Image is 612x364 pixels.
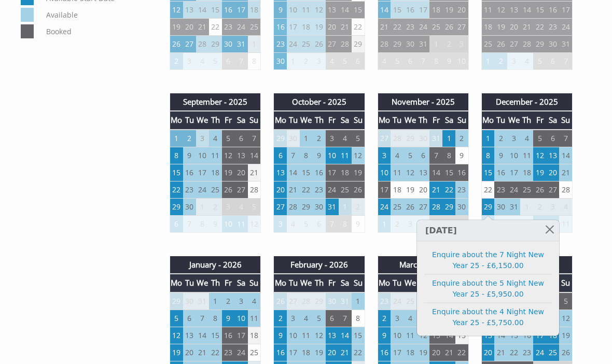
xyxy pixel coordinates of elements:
td: 13 [326,1,339,18]
td: 30 [313,198,326,215]
td: 4 [196,52,209,69]
td: 17 [378,181,391,198]
td: 6 [546,52,559,69]
td: 17 [326,164,339,181]
td: 28 [196,35,209,52]
th: Tu [287,111,300,129]
td: 11 [300,1,313,18]
td: 22 [209,18,222,35]
td: 21 [520,18,533,35]
td: 29 [170,198,183,215]
td: 26 [170,35,183,52]
td: 6 [170,215,183,232]
td: 3 [546,198,559,215]
th: Mo [481,111,494,129]
td: 14 [339,1,352,18]
td: 15 [442,164,455,181]
td: 22 [352,18,365,35]
td: 1 [481,130,494,147]
td: 7 [416,52,429,69]
td: 1 [339,198,352,215]
td: 4 [339,130,352,147]
td: 12 [352,147,365,164]
td: 15 [300,164,313,181]
td: 18 [429,1,442,18]
td: 18 [248,1,261,18]
th: We [300,111,313,129]
td: 5 [352,130,365,147]
td: 28 [520,35,533,52]
td: 26 [533,181,546,198]
th: Fr [326,111,339,129]
td: 12 [313,1,326,18]
td: 22 [391,18,404,35]
td: 24 [378,198,391,215]
td: 30 [404,35,416,52]
td: 29 [300,198,313,215]
td: 1 [429,35,442,52]
td: 19 [222,164,235,181]
td: 9 [494,147,507,164]
td: 24 [507,181,520,198]
td: 23 [546,18,559,35]
th: Su [248,111,261,129]
td: 3 [507,52,520,69]
td: 25 [248,18,261,35]
td: 2 [300,52,313,69]
td: 31 [429,130,442,147]
td: 4 [520,130,533,147]
td: 22 [170,181,183,198]
td: 15 [533,1,546,18]
td: 16 [313,164,326,181]
td: 23 [494,181,507,198]
td: 2 [209,198,222,215]
td: 27 [378,130,391,147]
td: 3 [507,130,520,147]
td: 27 [235,181,248,198]
td: 20 [455,1,468,18]
td: 22 [481,181,494,198]
td: 19 [352,164,365,181]
td: 3 [378,147,391,164]
td: 21 [378,18,391,35]
td: 11 [235,215,248,232]
td: 3 [326,130,339,147]
td: 28 [248,181,261,198]
td: 16 [546,1,559,18]
td: 10 [196,147,209,164]
td: 3 [196,130,209,147]
td: 29 [404,130,416,147]
td: 20 [183,18,196,35]
td: 27 [507,35,520,52]
td: 3 [222,198,235,215]
td: 4 [391,147,404,164]
th: November - 2025 [378,93,468,111]
td: 24 [196,181,209,198]
td: 1 [520,198,533,215]
td: 5 [248,198,261,215]
td: 4 [559,198,572,215]
td: 13 [507,1,520,18]
td: 19 [404,181,416,198]
td: 2 [170,52,183,69]
td: 13 [235,147,248,164]
td: 26 [404,198,416,215]
td: 9 [455,147,468,164]
td: 5 [339,52,352,69]
td: 7 [429,147,442,164]
td: 21 [429,181,442,198]
td: 25 [391,198,404,215]
td: 14 [248,147,261,164]
td: 17 [287,18,300,35]
td: 20 [416,181,429,198]
td: 16 [274,18,287,35]
td: 8 [300,147,313,164]
td: 2 [533,198,546,215]
td: 15 [391,1,404,18]
td: 29 [209,35,222,52]
td: 14 [378,1,391,18]
td: 29 [352,35,365,52]
td: 16 [494,164,507,181]
th: Su [559,111,572,129]
td: 30 [274,52,287,69]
